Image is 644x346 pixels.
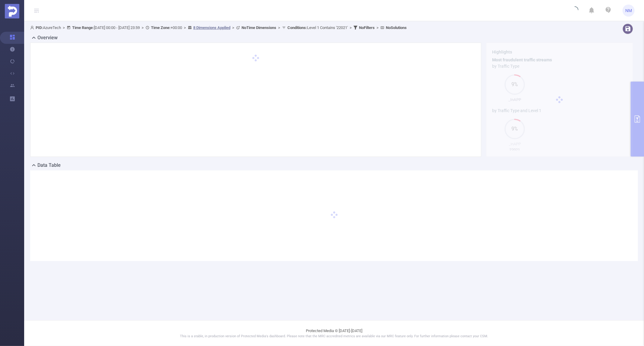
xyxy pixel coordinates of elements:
span: Level 1 Contains '22021' [287,25,348,30]
b: No Filters [359,25,375,30]
b: PID: [36,25,43,30]
h2: Overview [37,34,58,41]
i: icon: loading [571,6,578,15]
span: > [140,25,146,30]
img: Protected Media [5,4,19,18]
b: Conditions : [287,25,307,30]
span: NM [625,5,632,17]
b: No Solutions [386,25,407,30]
p: This is a stable, in production version of Protected Media's dashboard. Please note that the MRC ... [39,334,629,339]
i: icon: user [30,26,36,30]
b: Time Range: [72,25,94,30]
span: > [61,25,67,30]
span: > [348,25,354,30]
span: > [375,25,380,30]
span: > [182,25,188,30]
span: > [230,25,236,30]
footer: Protected Media © [DATE]-[DATE] [24,320,644,346]
h2: Data Table [37,162,61,169]
b: No Time Dimensions [242,25,276,30]
u: 8 Dimensions Applied [193,25,230,30]
span: AzureTech [DATE] 00:00 - [DATE] 23:59 +00:00 [30,25,407,30]
span: > [276,25,282,30]
b: Time Zone: [151,25,171,30]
